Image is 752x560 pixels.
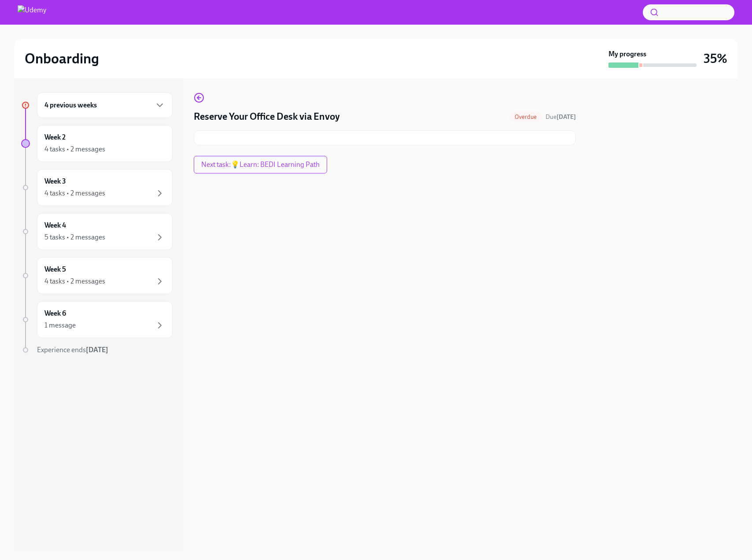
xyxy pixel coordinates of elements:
[37,92,173,118] div: 4 previous weeks
[44,133,66,142] h6: Week 2
[44,309,66,318] h6: Week 6
[509,114,542,120] span: Overdue
[44,276,105,286] div: 4 tasks • 2 messages
[18,5,46,19] img: Udemy
[21,125,173,162] a: Week 24 tasks • 2 messages
[37,346,108,354] span: Experience ends
[608,49,646,59] strong: My progress
[44,221,66,230] h6: Week 4
[21,301,173,338] a: Week 61 message
[44,188,105,198] div: 4 tasks • 2 messages
[44,232,105,242] div: 5 tasks • 2 messages
[546,113,576,121] span: Due
[44,100,97,110] h6: 4 previous weeks
[44,321,76,330] div: 1 message
[25,50,99,67] h2: Onboarding
[201,160,320,169] span: Next task : 💡Learn: BEDI Learning Path
[704,51,727,66] h3: 35%
[44,265,66,274] h6: Week 5
[44,144,105,154] div: 4 tasks • 2 messages
[194,156,327,173] button: Next task:💡Learn: BEDI Learning Path
[557,113,576,121] strong: [DATE]
[21,213,173,250] a: Week 45 tasks • 2 messages
[44,177,66,186] h6: Week 3
[86,346,108,354] strong: [DATE]
[21,257,173,294] a: Week 54 tasks • 2 messages
[194,110,340,123] h4: Reserve Your Office Desk via Envoy
[21,169,173,206] a: Week 34 tasks • 2 messages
